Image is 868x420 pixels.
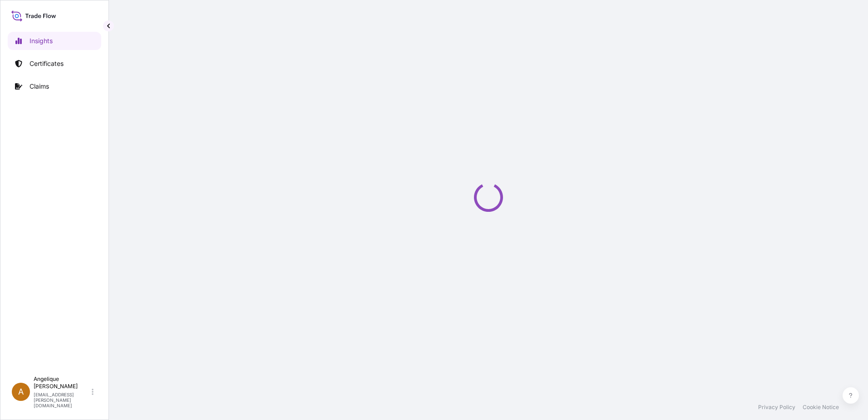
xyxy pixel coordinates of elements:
[758,404,795,411] a: Privacy Policy
[803,404,839,411] a: Cookie Notice
[34,392,90,408] p: [EMAIL_ADDRESS][PERSON_NAME][DOMAIN_NAME]
[8,55,101,73] a: Certificates
[30,59,64,68] p: Certificates
[8,32,101,50] a: Insights
[30,82,49,91] p: Claims
[18,387,24,396] span: A
[34,375,90,390] p: Angelique [PERSON_NAME]
[30,36,53,45] p: Insights
[8,77,101,95] a: Claims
